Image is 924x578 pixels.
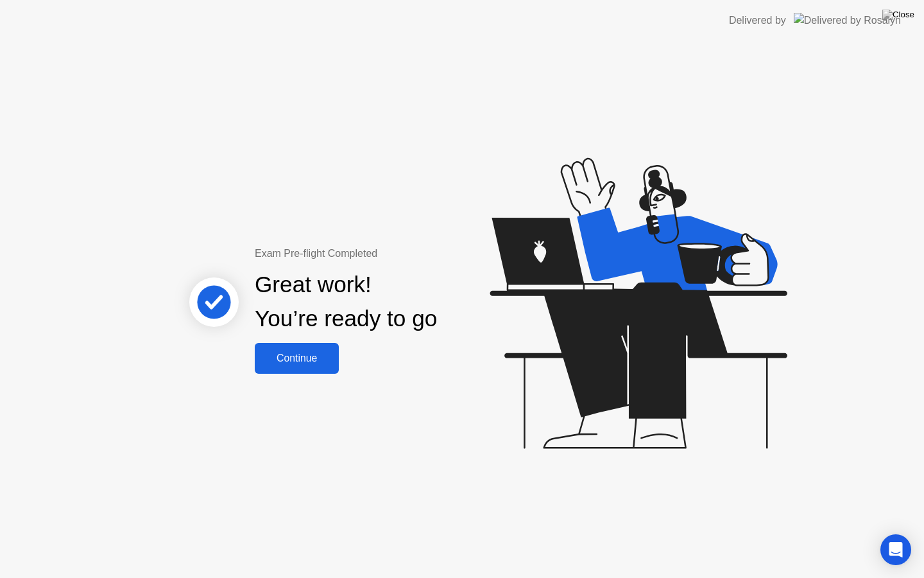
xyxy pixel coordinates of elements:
div: Delivered by [729,13,786,28]
div: Great work! You’re ready to go [255,268,437,336]
div: Open Intercom Messenger [880,534,911,565]
div: Exam Pre-flight Completed [255,246,520,261]
button: Continue [255,343,339,374]
div: Continue [259,353,335,364]
img: Close [882,10,914,20]
img: Delivered by Rosalyn [794,13,901,28]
